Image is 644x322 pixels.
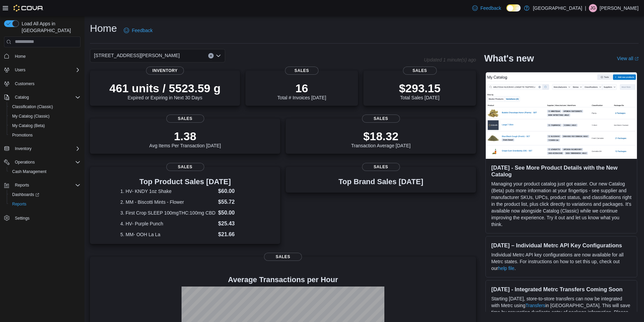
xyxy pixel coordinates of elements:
a: Settings [12,214,32,222]
input: Dark Mode [506,4,521,11]
span: Home [12,52,80,60]
button: Clear input [208,53,214,58]
span: Catalog [15,95,29,100]
span: Sales [285,67,319,75]
span: Operations [12,158,80,166]
span: Home [15,54,26,59]
span: Sales [264,253,302,261]
button: Open list of options [216,53,221,58]
span: Cash Management [12,169,46,174]
span: Dashboards [9,191,80,199]
span: Dashboards [12,192,39,197]
div: Jesus Gonzalez [589,4,597,12]
span: My Catalog (Beta) [9,122,80,130]
dt: 1. HV- KNDY 1oz Shake [120,188,215,195]
span: Users [12,66,80,74]
span: My Catalog (Classic) [12,114,50,119]
span: Reports [15,182,29,188]
span: Promotions [12,132,33,138]
dd: $21.66 [218,230,250,239]
a: Promotions [9,131,35,139]
p: 16 [277,81,326,95]
a: Customers [12,80,37,88]
span: Cash Management [9,168,80,176]
h3: [DATE] - Integrated Metrc Transfers Coming Soon [491,286,631,293]
div: Total # Invoices [DATE] [277,81,326,100]
span: Promotions [9,131,80,139]
a: help file [498,266,514,271]
dd: $55.72 [218,198,250,206]
svg: External link [635,57,639,61]
a: Feedback [470,1,504,15]
div: Total Sales [DATE] [399,81,440,100]
nav: Complex example [4,49,80,241]
button: Reports [12,181,32,189]
button: Settings [1,213,83,223]
a: Cash Management [9,168,49,176]
h3: Top Product Sales [DATE] [120,178,250,186]
a: Reports [9,200,29,208]
span: Feedback [480,5,501,11]
a: Home [12,52,28,60]
div: Transaction Average [DATE] [351,129,411,148]
span: Settings [12,214,80,222]
span: Sales [166,163,204,171]
dd: $50.00 [218,209,250,217]
span: Inventory [146,67,184,75]
p: | [585,4,586,12]
button: Users [12,66,28,74]
dt: 4. HV- Purple Punch [120,220,215,227]
button: Classification (Classic) [7,102,83,112]
img: Cova [14,5,44,11]
button: Catalog [12,93,31,101]
p: Updated 1 minute(s) ago [424,57,476,63]
p: Individual Metrc API key configurations are now available for all Metrc states. For instructions ... [491,251,631,272]
span: Sales [166,115,204,123]
p: [GEOGRAPHIC_DATA] [533,4,582,12]
span: Inventory [12,145,80,153]
span: My Catalog (Classic) [9,112,80,120]
dd: $60.00 [218,187,250,195]
span: Classification (Classic) [9,103,80,111]
button: Operations [12,158,38,166]
p: Managing your product catalog just got easier. Our new Catalog (Beta) puts more information at yo... [491,180,631,228]
span: Load All Apps in [GEOGRAPHIC_DATA] [19,20,80,34]
button: Catalog [1,93,83,102]
button: My Catalog (Classic) [7,112,83,121]
span: JG [590,4,595,12]
a: Feedback [121,24,155,37]
span: Settings [15,216,29,221]
button: Operations [1,157,83,167]
span: [STREET_ADDRESS][PERSON_NAME] [94,51,180,59]
span: Reports [12,201,26,207]
span: My Catalog (Beta) [12,123,45,128]
h2: What's new [484,53,534,64]
a: Transfers [525,303,545,308]
dd: $25.43 [218,220,250,228]
button: Cash Management [7,167,83,176]
span: Users [15,67,25,73]
span: Customers [15,81,34,86]
p: $18.32 [351,129,411,143]
button: Reports [7,199,83,209]
button: Promotions [7,130,83,140]
p: [PERSON_NAME] [600,4,639,12]
span: Sales [403,67,437,75]
button: Inventory [1,144,83,153]
dt: 2. MM - Biscotti Mints - Flower [120,199,215,205]
button: Customers [1,79,83,89]
h4: Average Transactions per Hour [95,276,471,284]
a: Dashboards [7,190,83,199]
button: Home [1,51,83,61]
dt: 5. MM- OOH La La [120,231,215,238]
span: Classification (Classic) [12,104,53,109]
a: My Catalog (Beta) [9,122,48,130]
dt: 3. First Crop SLEEP 100mgTHC:100mg CBD [120,209,215,216]
span: Inventory [15,146,31,151]
span: Sales [362,115,400,123]
span: Customers [12,79,80,88]
div: Avg Items Per Transaction [DATE] [149,129,221,148]
button: Users [1,65,83,75]
p: 1.38 [149,129,221,143]
span: Sales [362,163,400,171]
